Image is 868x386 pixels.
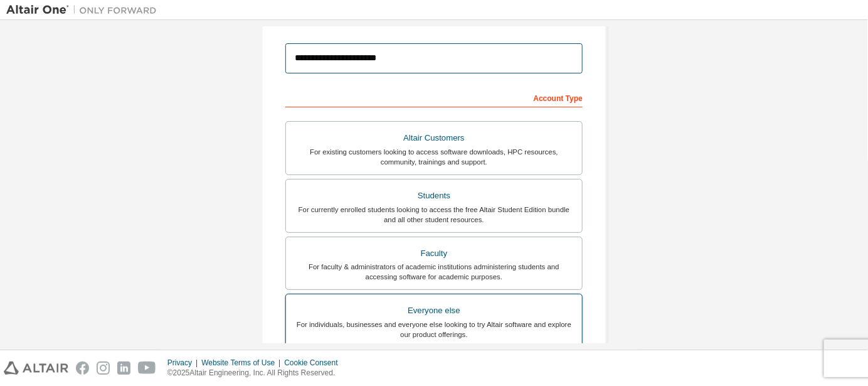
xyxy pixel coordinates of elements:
div: For currently enrolled students looking to access the free Altair Student Edition bundle and all ... [294,205,574,225]
div: Students [294,187,574,205]
div: For individuals, businesses and everyone else looking to try Altair software and explore our prod... [294,319,574,340]
img: linkedin.svg [117,362,130,375]
p: © 2025 Altair Engineering, Inc. All Rights Reserved. [167,368,346,378]
div: Website Terms of Use [201,358,284,368]
img: youtube.svg [138,362,156,375]
img: altair_logo.svg [4,362,68,375]
div: Altair Customers [294,129,574,147]
div: For faculty & administrators of academic institutions administering students and accessing softwa... [294,262,574,282]
div: Account Type [285,87,583,107]
div: For existing customers looking to access software downloads, HPC resources, community, trainings ... [294,147,574,167]
img: instagram.svg [97,362,110,375]
div: Privacy [167,358,201,368]
div: Cookie Consent [284,358,345,368]
div: Everyone else [294,302,574,319]
img: facebook.svg [76,362,89,375]
img: Altair One [6,4,163,16]
div: Faculty [294,245,574,262]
